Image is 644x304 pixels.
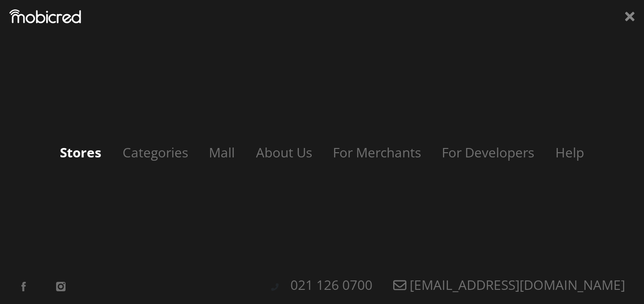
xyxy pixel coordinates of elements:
a: Stores [50,143,111,161]
a: For Merchants [323,143,430,161]
a: Mall [199,143,244,161]
a: About Us [247,143,322,161]
a: For Developers [432,143,544,161]
a: Categories [113,143,198,161]
a: [EMAIL_ADDRESS][DOMAIN_NAME] [384,276,635,294]
img: Mobicred [9,9,81,24]
a: 021 126 0700 [281,276,382,294]
a: Help [546,143,594,161]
